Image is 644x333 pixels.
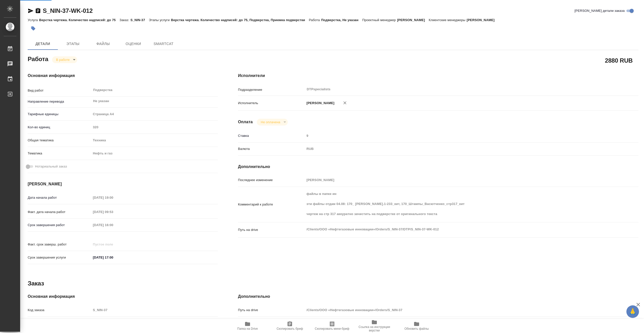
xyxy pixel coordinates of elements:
[28,18,39,22] p: Услуга
[31,41,55,47] span: Детали
[119,18,130,22] p: Заказ:
[305,101,334,106] p: [PERSON_NAME]
[309,18,321,22] p: Работа
[238,308,305,313] p: Путь на drive
[28,88,91,93] p: Вид работ
[395,319,438,333] button: Обновить файлы
[237,327,258,330] span: Папка на Drive
[91,254,135,261] input: ✎ Введи что-нибудь
[121,41,145,47] span: Оценки
[605,56,633,65] h2: 2880 RUB
[91,306,218,314] input: Пустое поле
[91,149,218,158] div: Нефть и газ
[28,223,91,228] p: Срок завершения работ
[91,194,135,201] input: Пустое поле
[55,58,71,62] button: В работе
[626,305,639,318] button: 🙏
[257,119,288,126] div: В работе
[305,225,605,234] textarea: /Clients/ООО «Нефтегазовые инновации»/Orders/S_NIN-37/DTP/S_NIN-37-WK-012
[28,99,91,104] p: Направление перевода
[353,319,395,333] button: Ссылка на инструкции верстки
[28,8,34,14] button: Скопировать ссылку для ЯМессенджера
[238,178,305,183] p: Последнее изменение
[575,8,625,13] span: [PERSON_NAME] детали заказа
[269,319,311,333] button: Скопировать бриф
[405,327,429,330] span: Обновить файлы
[35,164,67,169] span: Нотариальный заказ
[276,327,303,330] span: Скопировать бриф
[628,306,637,317] span: 🙏
[28,23,39,34] button: Добавить тэг
[356,325,392,332] span: Ссылка на инструкции верстки
[321,18,362,22] p: Подверстка, Не указан
[28,138,91,143] p: Общая тематика
[130,18,149,22] p: S_NIN-37
[305,145,605,153] div: RUB
[238,133,305,138] p: Ставка
[238,87,305,92] p: Подразделение
[43,7,93,14] a: S_NIN-37-WK-012
[311,319,353,333] button: Скопировать мини-бриф
[91,208,135,216] input: Пустое поле
[28,125,91,130] p: Кол-во единиц
[39,18,119,22] p: Верстка чертежа. Количество надписей: до 75
[28,242,91,247] p: Факт. срок заверш. работ
[28,151,91,156] p: Тематика
[151,41,176,47] span: SmartCat
[91,41,115,47] span: Файлы
[238,119,253,125] h4: Оплата
[305,132,605,139] input: Пустое поле
[429,18,467,22] p: Клиентские менеджеры
[397,18,429,22] p: [PERSON_NAME]
[238,227,305,232] p: Путь на drive
[28,308,91,313] p: Код заказа
[35,8,41,14] button: Скопировать ссылку
[238,164,638,170] h4: Дополнительно
[305,176,605,184] input: Пустое поле
[91,110,218,118] div: Страница А4
[28,54,48,63] h2: Работа
[28,210,91,215] p: Факт. дата начала работ
[61,41,85,47] span: Этапы
[315,327,349,330] span: Скопировать мини-бриф
[91,136,218,145] div: Техника
[238,73,638,79] h4: Исполнители
[28,181,218,187] h4: [PERSON_NAME]
[339,97,350,108] button: Удалить исполнителя
[238,294,638,300] h4: Дополнительно
[52,56,77,63] div: В работе
[28,195,91,200] p: Дата начала работ
[305,306,605,314] input: Пустое поле
[467,18,498,22] p: [PERSON_NAME]
[149,18,171,22] p: Этапы услуги
[28,294,218,300] h4: Основная информация
[28,279,44,287] h2: Заказ
[28,255,91,260] p: Срок завершения услуги
[28,112,91,117] p: Тарифные единицы
[171,18,309,22] p: Верстка чертежа. Количество надписей: до 75, Подверстка, Приемка подверстки
[91,221,135,229] input: Пустое поле
[91,241,135,248] input: Пустое поле
[28,73,218,79] h4: Основная информация
[362,18,397,22] p: Проектный менеджер
[259,120,282,124] button: Не оплачена
[238,202,305,207] p: Комментарий к работе
[91,123,218,131] input: Пустое поле
[238,101,305,106] p: Исполнитель
[305,190,605,218] textarea: файлы в папке ин эти файлы отдам 04.08: 170_ [PERSON_NAME].1-233_кит, 170_Штампы_Васютченко_стр31...
[226,319,269,333] button: Папка на Drive
[238,146,305,151] p: Валюта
